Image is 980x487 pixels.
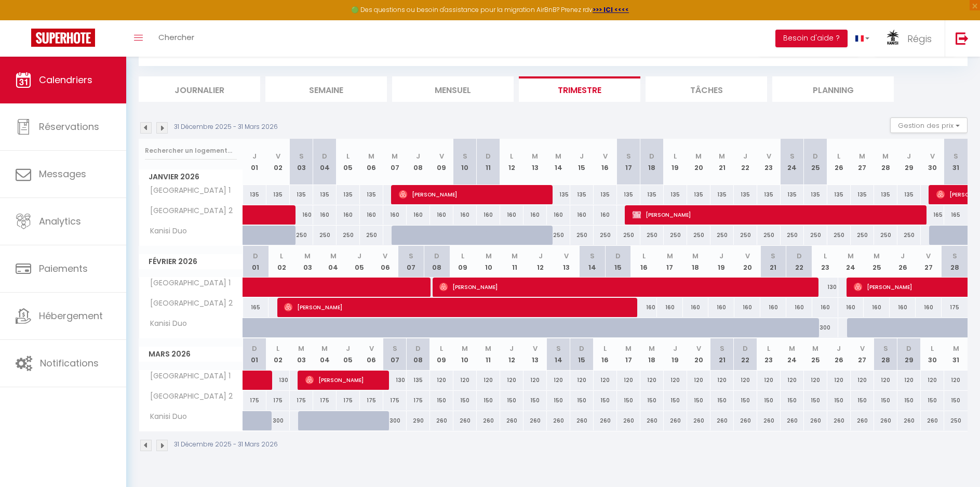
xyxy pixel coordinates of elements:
div: 160 [453,205,477,225]
span: [PERSON_NAME] [439,277,774,297]
div: 135 [664,185,687,204]
abbr: L [461,251,464,261]
th: 02 [269,246,294,278]
abbr: J [743,151,747,161]
th: 24 [781,338,804,370]
th: 09 [430,338,453,370]
abbr: M [532,151,538,161]
strong: >>> ICI <<<< [593,5,629,14]
abbr: V [439,151,444,161]
abbr: S [790,151,795,161]
span: Mars 2026 [139,347,243,362]
div: 250 [570,226,594,245]
div: 160 [734,298,760,317]
div: 165 [944,205,968,225]
th: 25 [804,338,827,370]
abbr: M [882,151,889,161]
div: 250 [897,226,921,245]
div: 135 [407,371,430,390]
th: 13 [553,246,579,278]
th: 16 [631,246,657,278]
img: Super Booking [31,29,95,47]
th: 03 [290,338,313,370]
div: 160 [430,205,453,225]
div: 135 [874,185,897,204]
div: 135 [734,185,757,204]
th: 01 [243,139,266,185]
th: 22 [786,246,812,278]
th: 26 [827,139,851,185]
th: 13 [523,139,547,185]
abbr: D [579,344,584,353]
abbr: L [767,344,770,353]
th: 12 [528,246,554,278]
span: [PERSON_NAME] [633,205,921,225]
div: 250 [360,226,383,245]
button: Besoin d'aide ? [775,30,848,47]
abbr: S [463,151,467,161]
th: 15 [570,139,594,185]
th: 29 [897,139,921,185]
abbr: D [797,251,802,261]
div: 160 [360,205,383,225]
abbr: J [580,151,584,161]
span: Régis [907,32,932,45]
abbr: D [906,344,911,353]
div: 300 [812,318,838,337]
th: 10 [476,246,502,278]
div: 135 [897,185,921,204]
abbr: M [298,344,304,353]
div: 175 [942,298,968,317]
th: 01 [243,246,269,278]
div: 135 [851,185,874,204]
div: 165 [243,298,269,317]
th: 28 [874,139,897,185]
div: 160 [864,298,890,317]
abbr: L [276,344,279,353]
th: 08 [424,246,450,278]
a: Chercher [151,20,202,57]
abbr: V [564,251,569,261]
th: 06 [360,139,383,185]
th: 12 [500,338,523,370]
th: 11 [477,338,500,370]
div: 250 [290,226,313,245]
div: 160 [812,298,838,317]
span: [PERSON_NAME] [284,297,596,317]
abbr: J [901,251,905,261]
abbr: D [252,344,257,353]
div: 160 [708,298,734,317]
abbr: D [322,151,327,161]
abbr: S [590,251,595,261]
abbr: J [252,151,257,161]
div: 135 [547,185,570,204]
th: 26 [890,246,916,278]
span: [GEOGRAPHIC_DATA] 1 [141,278,233,289]
span: Février 2026 [139,254,243,269]
th: 15 [570,338,594,370]
abbr: V [930,151,935,161]
span: Réservations [39,120,99,133]
abbr: L [824,251,827,261]
li: Trimestre [519,76,640,102]
abbr: M [462,344,468,353]
abbr: L [280,251,283,261]
th: 31 [944,338,968,370]
div: 250 [687,226,710,245]
abbr: M [789,344,795,353]
span: [GEOGRAPHIC_DATA] 1 [141,371,233,382]
img: logout [956,32,969,45]
div: 250 [804,226,827,245]
abbr: S [720,344,724,353]
th: 26 [827,338,851,370]
abbr: J [719,251,723,261]
th: 21 [760,246,786,278]
abbr: J [357,251,361,261]
div: 135 [594,185,617,204]
span: Messages [39,167,86,180]
abbr: V [276,151,280,161]
span: Paiements [39,262,88,275]
abbr: V [603,151,608,161]
abbr: L [603,344,607,353]
div: 250 [594,226,617,245]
